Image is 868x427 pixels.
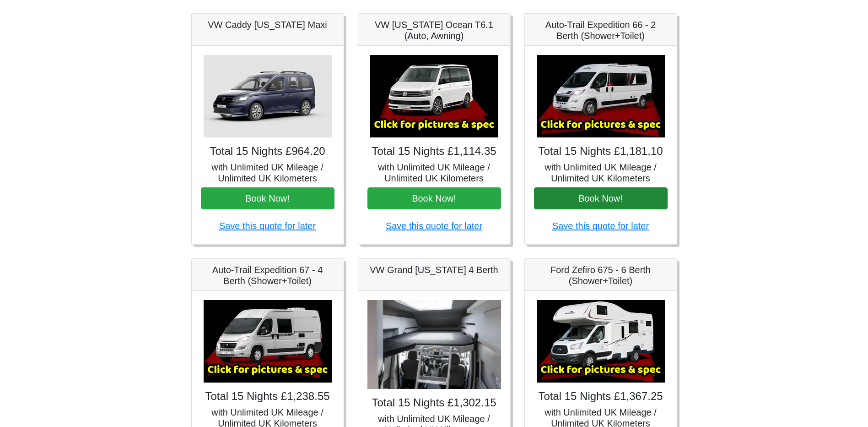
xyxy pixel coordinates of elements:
[534,390,668,403] h4: Total 15 Nights £1,367.25
[201,19,334,30] h5: VW Caddy [US_STATE] Maxi
[201,390,334,403] h4: Total 15 Nights £1,238.55
[534,145,668,158] h4: Total 15 Nights £1,181.10
[219,221,316,231] a: Save this quote for later
[534,19,668,41] h5: Auto-Trail Expedition 66 - 2 Berth (Shower+Toilet)
[534,187,668,209] button: Book Now!
[367,162,501,184] h5: with Unlimited UK Mileage / Unlimited UK Kilometers
[386,221,482,231] a: Save this quote for later
[367,187,501,209] button: Book Now!
[201,145,334,158] h4: Total 15 Nights £964.20
[204,55,332,137] img: VW Caddy California Maxi
[534,162,668,184] h5: with Unlimited UK Mileage / Unlimited UK Kilometers
[370,55,498,137] img: VW California Ocean T6.1 (Auto, Awning)
[552,221,649,231] a: Save this quote for later
[367,300,501,389] img: VW Grand California 4 Berth
[537,55,665,137] img: Auto-Trail Expedition 66 - 2 Berth (Shower+Toilet)
[201,187,334,209] button: Book Now!
[367,264,501,275] h5: VW Grand [US_STATE] 4 Berth
[534,264,668,286] h5: Ford Zefiro 675 - 6 Berth (Shower+Toilet)
[201,162,334,184] h5: with Unlimited UK Mileage / Unlimited UK Kilometers
[367,19,501,41] h5: VW [US_STATE] Ocean T6.1 (Auto, Awning)
[201,264,334,286] h5: Auto-Trail Expedition 67 - 4 Berth (Shower+Toilet)
[367,145,501,158] h4: Total 15 Nights £1,114.35
[367,396,501,410] h4: Total 15 Nights £1,302.15
[537,300,665,383] img: Ford Zefiro 675 - 6 Berth (Shower+Toilet)
[204,300,332,383] img: Auto-Trail Expedition 67 - 4 Berth (Shower+Toilet)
